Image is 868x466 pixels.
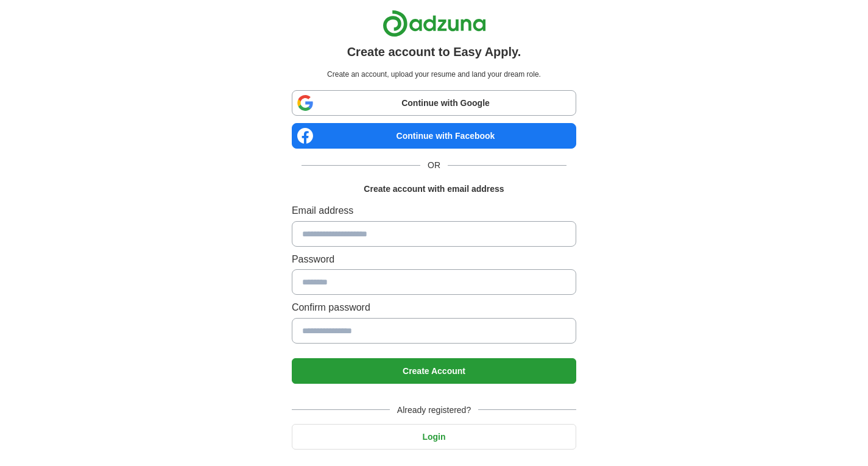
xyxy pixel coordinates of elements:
label: Password [292,252,576,267]
h1: Create account to Easy Apply. [347,42,521,62]
span: Already registered? [390,403,478,417]
a: Continue with Facebook [292,123,576,149]
a: Login [292,432,576,442]
label: Confirm password [292,300,576,316]
button: Create Account [292,358,576,384]
span: OR [420,158,448,172]
h1: Create account with email address [364,182,504,196]
button: Login [292,424,576,450]
p: Create an account, upload your resume and land your dream role. [294,69,574,80]
a: Continue with Google [292,90,576,116]
label: Email address [292,203,576,219]
img: Adzuna logo [383,10,486,37]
